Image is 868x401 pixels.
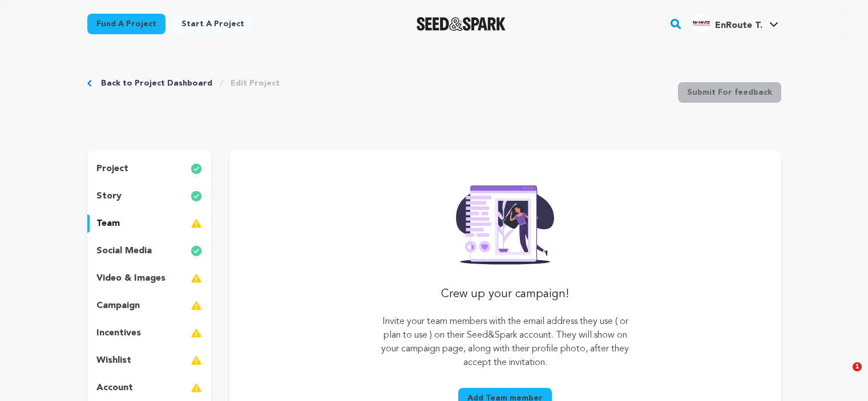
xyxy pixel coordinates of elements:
a: Fund a project [87,14,165,34]
p: team [96,217,120,230]
img: warning-full.svg [191,299,202,313]
p: story [96,189,122,203]
img: warning-full.svg [191,272,202,285]
a: Seed&Spark Homepage [417,17,506,31]
a: Start a project [172,14,253,34]
img: check-circle-full.svg [191,162,202,176]
p: incentives [96,326,141,340]
button: Submit For feedback [678,82,781,103]
button: campaign [87,297,212,315]
span: EnRoute T. [715,21,762,30]
div: EnRoute T.'s Profile [692,14,762,33]
img: warning-full.svg [191,326,202,340]
a: Edit Project [231,78,280,89]
iframe: Intercom live chat [829,362,857,390]
p: Invite your team members with the email address they use ( or plan to use ) on their Seed&Spark a... [374,315,636,370]
span: EnRoute T.'s Profile [690,12,781,36]
img: Seed&Spark Rafiki Image [447,178,563,265]
button: team [87,214,212,233]
button: incentives [87,324,212,342]
button: project [87,160,212,178]
p: campaign [96,299,140,313]
a: EnRoute T.'s Profile [690,12,781,33]
button: wishlist [87,351,212,370]
img: check-circle-full.svg [191,244,202,258]
img: warning-full.svg [191,381,202,395]
button: social media [87,242,212,260]
p: wishlist [96,354,131,367]
button: story [87,187,212,205]
img: Seed&Spark Logo Dark Mode [417,17,506,31]
p: Crew up your campaign! [374,283,636,306]
p: social media [96,244,152,258]
p: video & images [96,272,165,285]
button: video & images [87,269,212,287]
img: 5138833565515412.jpg [692,14,710,33]
img: check-circle-full.svg [191,189,202,203]
img: warning-full.svg [191,217,202,230]
span: 1 [853,362,862,371]
button: account [87,379,212,397]
a: Back to Project Dashboard [101,78,212,89]
p: account [96,381,133,395]
div: Breadcrumb [87,78,280,89]
p: project [96,162,128,176]
img: warning-full.svg [191,354,202,367]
